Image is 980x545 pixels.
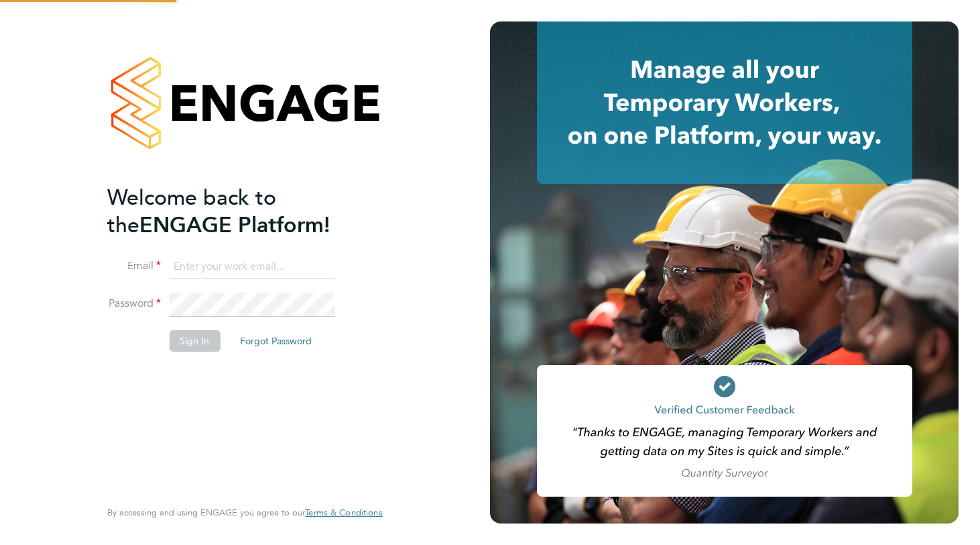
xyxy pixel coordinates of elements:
a: Terms & Conditions [305,507,382,518]
input: Enter your work email... [169,255,334,279]
span: By accessing and using ENGAGE you agree to our [107,507,382,518]
h2: ENGAGE Platform! [107,184,369,239]
label: Email [107,259,161,273]
span: Welcome back to the [107,185,276,238]
button: Sign In [169,330,220,352]
button: Forgot Password [229,330,322,352]
label: Password [107,297,161,311]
